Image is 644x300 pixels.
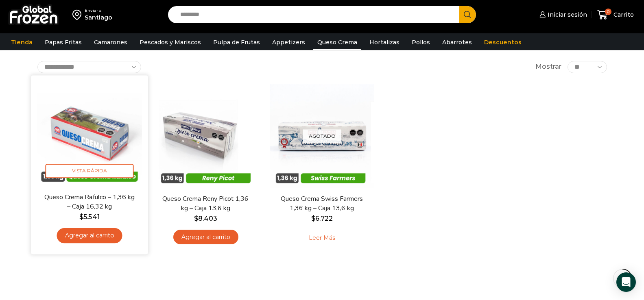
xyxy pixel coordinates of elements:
[194,215,198,222] span: $
[616,272,636,292] div: Open Intercom Messenger
[79,213,83,220] span: $
[438,35,476,50] a: Abarrotes
[311,215,315,222] span: $
[480,35,526,50] a: Descuentos
[41,35,86,50] a: Papas Fritas
[72,8,85,22] img: address-field-icon.svg
[45,164,133,178] span: Vista Rápida
[159,194,252,213] a: Queso Crema Reny Picot 1,36 kg – Caja 13,6 kg
[209,35,264,50] a: Pulpa de Frutas
[537,7,587,23] a: Iniciar sesión
[605,9,611,15] span: 0
[311,215,333,222] bdi: 6.722
[611,11,634,19] span: Carrito
[85,8,112,13] div: Enviar a
[7,35,37,50] a: Tienda
[408,35,434,50] a: Pollos
[459,6,476,23] button: Search button
[42,192,136,211] a: Queso Crema Rafulco – 1,36 kg – Caja 16,32 kg
[135,35,205,50] a: Pescados y Mariscos
[57,228,122,243] a: Agregar al carrito: “Queso Crema Rafulco - 1,36 kg - Caja 16,32 kg”
[313,35,361,50] a: Queso Crema
[275,194,369,213] a: Queso Crema Swiss Farmers 1,36 kg – Caja 13,6 kg
[194,215,217,222] bdi: 8.403
[365,35,404,50] a: Hortalizas
[296,230,348,247] a: Leé más sobre “Queso Crema Swiss Farmers 1,36 kg - Caja 13,6 kg”
[268,35,309,50] a: Appetizers
[303,129,341,143] p: Agotado
[595,5,636,24] a: 0 Carrito
[85,13,112,22] div: Santiago
[546,11,587,19] span: Iniciar sesión
[535,62,561,72] span: Mostrar
[90,35,131,50] a: Camarones
[173,230,238,245] a: Agregar al carrito: “Queso Crema Reny Picot 1,36 kg - Caja 13,6 kg”
[37,61,141,73] select: Pedido de la tienda
[79,213,99,220] bdi: 5.541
